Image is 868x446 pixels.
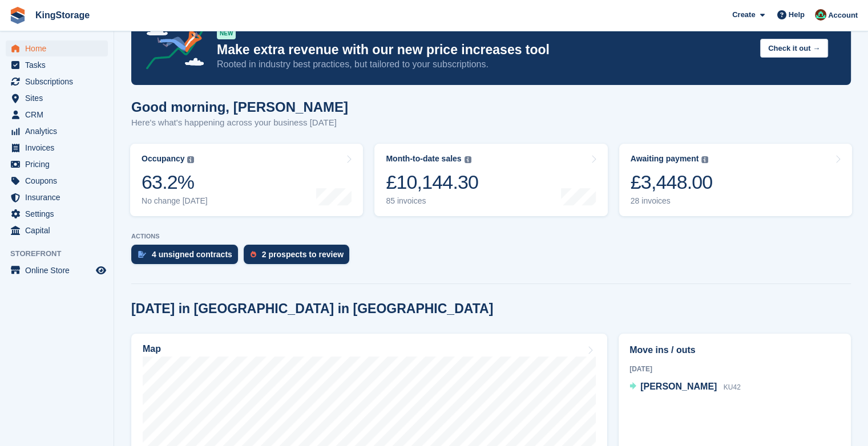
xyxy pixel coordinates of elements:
[10,248,114,260] span: Storefront
[25,262,94,278] span: Online Store
[631,154,699,164] div: Awaiting payment
[6,74,108,90] a: menu
[217,58,751,71] p: Rooted in industry best practices, but tailored to your subscriptions.
[465,156,471,163] img: icon-info-grey-7440780725fd019a000dd9b08b2336e03edf1995a4989e88bcd33f0948082b44.svg
[386,154,461,164] div: Month-to-date sales
[6,262,108,278] a: menu
[619,144,852,216] a: Awaiting payment £3,448.00 28 invoices
[25,222,94,238] span: Capital
[6,206,108,222] a: menu
[6,140,108,156] a: menu
[25,57,94,73] span: Tasks
[25,107,94,123] span: CRM
[251,251,256,258] img: prospect-51fa495bee0391a8d652442698ab0144808aea92771e9ea1ae160a38d050c398.svg
[31,6,94,25] a: KingStorage
[6,90,108,106] a: menu
[9,7,26,24] img: stora-icon-8386f47178a22dfd0bd8f6a31ec36ba5ce8667c1dd55bd0f319d3a0aa187defe.svg
[25,90,94,106] span: Sites
[724,383,741,391] span: KU42
[631,196,713,206] div: 28 invoices
[640,382,717,391] span: [PERSON_NAME]
[6,222,108,238] a: menu
[25,123,94,139] span: Analytics
[131,245,244,270] a: 4 unsigned contracts
[187,156,194,163] img: icon-info-grey-7440780725fd019a000dd9b08b2336e03edf1995a4989e88bcd33f0948082b44.svg
[130,144,363,216] a: Occupancy 63.2% No change [DATE]
[629,380,741,395] a: [PERSON_NAME] KU42
[815,9,826,21] img: John King
[6,107,108,123] a: menu
[131,116,348,129] p: Here's what's happening across your business [DATE]
[6,173,108,189] a: menu
[629,343,840,357] h2: Move ins / outs
[6,123,108,139] a: menu
[136,9,216,74] img: price-adjustments-announcement-icon-8257ccfd72463d97f412b2fc003d46551f7dbcb40ab6d574587a9cd5c0d94...
[25,74,94,90] span: Subscriptions
[6,40,108,56] a: menu
[386,196,478,206] div: 85 invoices
[244,245,355,270] a: 2 prospects to review
[217,28,236,39] div: NEW
[25,40,94,56] span: Home
[25,189,94,205] span: Insurance
[629,364,840,374] div: [DATE]
[152,250,232,259] div: 4 unsigned contracts
[143,344,161,354] h2: Map
[374,144,607,216] a: Month-to-date sales £10,144.30 85 invoices
[25,140,94,156] span: Invoices
[6,189,108,205] a: menu
[262,250,344,259] div: 2 prospects to review
[631,171,713,194] div: £3,448.00
[732,9,755,21] span: Create
[701,156,708,163] img: icon-info-grey-7440780725fd019a000dd9b08b2336e03edf1995a4989e88bcd33f0948082b44.svg
[142,154,184,164] div: Occupancy
[828,10,858,21] span: Account
[6,156,108,172] a: menu
[94,263,108,277] a: Preview store
[25,206,94,222] span: Settings
[25,156,94,172] span: Pricing
[131,99,348,115] h1: Good morning, [PERSON_NAME]
[131,301,493,317] h2: [DATE] in [GEOGRAPHIC_DATA] in [GEOGRAPHIC_DATA]
[25,173,94,189] span: Coupons
[131,233,851,240] p: ACTIONS
[6,57,108,73] a: menu
[138,251,146,258] img: contract_signature_icon-13c848040528278c33f63329250d36e43548de30e8caae1d1a13099fd9432cc5.svg
[142,171,208,194] div: 63.2%
[789,9,805,21] span: Help
[386,171,478,194] div: £10,144.30
[760,39,828,58] button: Check it out →
[142,196,208,206] div: No change [DATE]
[217,42,751,58] p: Make extra revenue with our new price increases tool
